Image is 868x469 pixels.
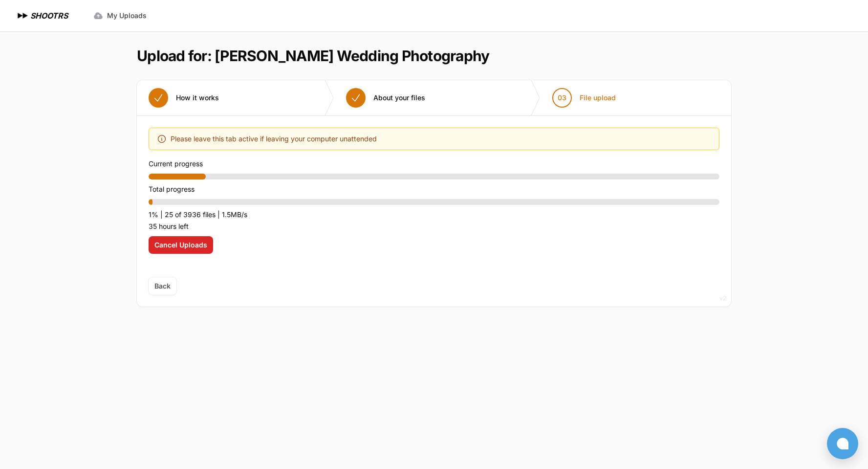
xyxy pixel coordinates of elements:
span: 03 [558,93,566,103]
p: 35 hours left [149,221,719,232]
button: How it works [137,80,231,115]
button: Open chat window [827,428,858,459]
button: 03 File upload [541,80,628,115]
p: 1% | 25 of 3936 files | 1.5MB/s [149,209,719,221]
a: SHOOTRS SHOOTRS [16,10,68,22]
span: About your files [373,93,425,103]
button: About your files [334,80,437,115]
p: Total progress [149,183,719,195]
img: SHOOTRS [16,10,30,22]
div: v2 [719,292,726,304]
span: My Uploads [107,11,147,21]
span: File upload [580,93,616,103]
button: Cancel Uploads [149,236,213,254]
span: How it works [176,93,219,103]
h1: Upload for: [PERSON_NAME] Wedding Photography [137,47,489,65]
p: Current progress [149,158,719,170]
a: My Uploads [87,7,152,24]
h1: SHOOTRS [30,10,68,22]
span: Please leave this tab active if leaving your computer unattended [171,133,377,145]
span: Cancel Uploads [154,240,207,250]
